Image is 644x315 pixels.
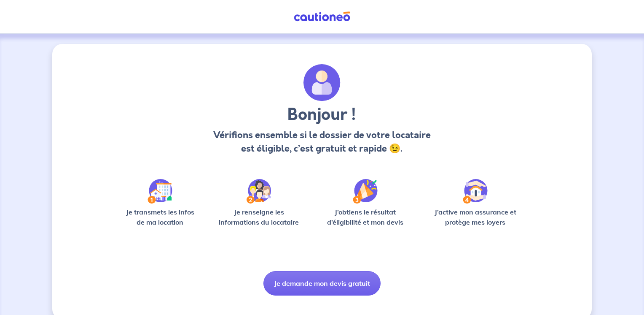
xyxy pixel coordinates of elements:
img: /static/90a569abe86eec82015bcaae536bd8e6/Step-1.svg [148,179,172,204]
img: archivate [303,64,341,101]
p: Vérifions ensemble si le dossier de votre locataire est éligible, c’est gratuit et rapide 😉. [211,128,433,155]
h3: Bonjour ! [211,105,433,125]
img: /static/c0a346edaed446bb123850d2d04ad552/Step-2.svg [247,179,271,204]
p: Je transmets les infos de ma location [120,207,200,227]
img: Cautioneo [290,11,354,22]
img: /static/bfff1cf634d835d9112899e6a3df1a5d/Step-4.svg [463,179,488,204]
button: Je demande mon devis gratuit [263,271,381,296]
p: Je renseigne les informations du locataire [214,207,304,227]
p: J’active mon assurance et protège mes loyers [426,207,524,227]
p: J’obtiens le résultat d’éligibilité et mon devis [318,207,413,227]
img: /static/f3e743aab9439237c3e2196e4328bba9/Step-3.svg [353,179,378,204]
